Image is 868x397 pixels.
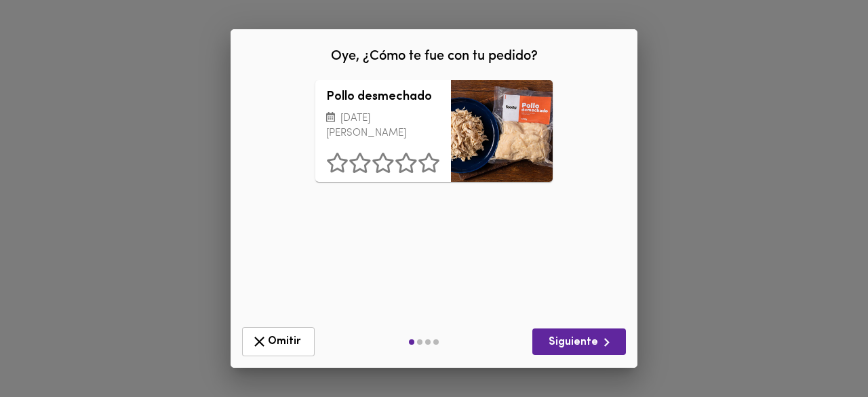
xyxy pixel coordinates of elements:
[789,318,854,383] iframe: Messagebird Livechat Widget
[326,91,440,105] h3: Pollo desmechado
[251,333,306,350] span: Omitir
[331,50,538,63] span: Oye, ¿Cómo te fue con tu pedido?
[532,328,626,355] button: Siguiente
[543,334,615,351] span: Siguiente
[242,327,315,356] button: Omitir
[451,80,553,182] div: Pollo desmechado
[326,111,440,142] p: [DATE][PERSON_NAME]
